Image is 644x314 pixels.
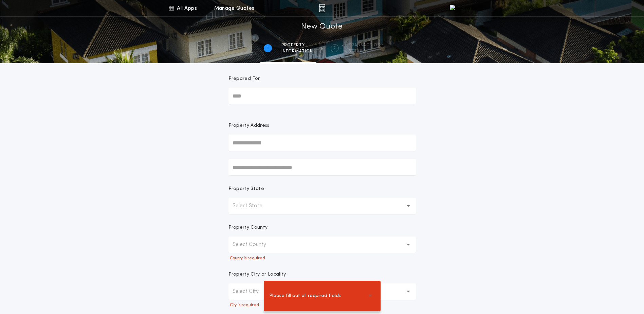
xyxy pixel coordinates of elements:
[267,46,269,51] h2: 1
[228,271,286,278] p: Property City or Locality
[269,292,341,300] span: Please fill out all required fields
[281,49,313,54] span: information
[228,75,260,82] p: Prepared For
[228,224,268,231] p: Property County
[281,42,313,48] span: Property
[228,186,264,192] p: Property State
[228,237,416,253] button: Select County
[450,5,473,12] img: vs-icon
[228,122,416,129] p: Property Address
[333,46,336,51] h2: 2
[228,198,416,214] button: Select State
[301,21,343,32] h1: New Quote
[233,241,277,249] p: Select County
[233,202,273,210] p: Select State
[348,49,381,54] span: details
[228,256,416,261] p: County is required
[348,42,381,48] span: Transaction
[319,4,325,12] img: img
[228,88,416,104] input: Prepared For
